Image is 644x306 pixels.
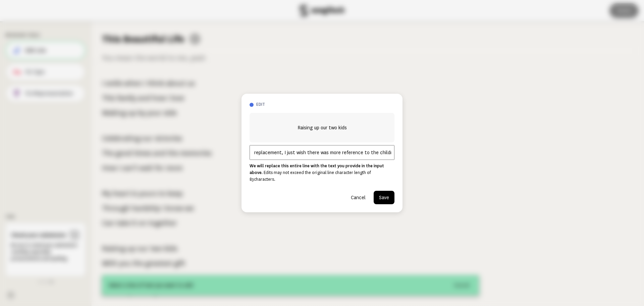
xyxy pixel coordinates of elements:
button: Cancel [345,191,371,204]
input: Add your line edit here [250,145,394,160]
button: Save [374,191,394,204]
span: Edits may not exceed the original line character length of 83 characters. [250,170,371,182]
h3: edit [256,102,394,107]
strong: We will replace this entire line with the text you provide in the input above. [250,164,384,175]
span: Raising up our two kids [298,124,347,132]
